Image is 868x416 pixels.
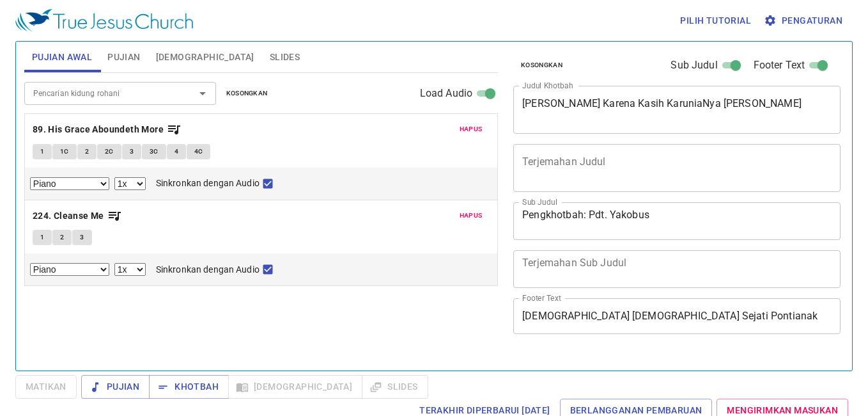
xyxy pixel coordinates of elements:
span: 2C [105,146,114,157]
button: Pilih tutorial [675,9,756,33]
span: Kosongkan [521,60,562,71]
button: Pengaturan [761,9,848,33]
button: 3C [142,144,166,159]
button: 1 [33,144,52,159]
button: 1C [52,144,77,159]
span: Slides [270,49,300,65]
span: 3 [80,232,84,243]
span: 1 [40,232,44,243]
span: 4 [174,146,178,157]
span: 2 [60,232,64,243]
button: Kosongkan [513,58,570,73]
span: Load Audio [420,86,473,101]
button: 224. Cleanse Me [33,208,122,224]
span: Pujian [91,379,139,395]
button: Hapus [452,208,490,223]
textarea: [PERSON_NAME] Karena Kasih KaruniaNya [PERSON_NAME] [522,97,832,122]
button: Khotbah [149,375,229,399]
button: 2C [97,144,121,159]
span: Kosongkan [226,88,268,99]
b: 89. His Grace Aboundeth More [33,122,164,138]
button: 89. His Grace Aboundeth More [33,122,182,138]
select: Playback Rate [114,263,146,276]
span: Pilih tutorial [680,13,751,29]
span: Pengaturan [766,13,842,29]
span: Hapus [460,210,483,221]
span: Hapus [460,124,483,135]
select: Playback Rate [114,177,146,190]
select: Select Track [30,263,109,276]
button: 3 [122,144,141,159]
button: 3 [72,230,91,245]
button: Hapus [452,122,490,137]
button: 4 [167,144,186,159]
img: True Jesus Church [15,9,193,32]
button: Kosongkan [219,86,275,101]
b: 224. Cleanse Me [33,208,104,224]
textarea: Pengkhotbah: Pdt. Yakobus [522,209,832,233]
button: Open [194,84,212,102]
span: 1 [40,146,44,157]
button: 1 [33,230,52,245]
span: 2 [85,146,89,157]
span: Pujian [107,49,140,65]
button: 2 [77,144,97,159]
button: 4C [187,144,211,159]
span: Sinkronkan dengan Audio [156,177,260,190]
span: 1C [60,146,69,157]
span: 3 [130,146,134,157]
span: Sub Judul [670,58,717,73]
button: Pujian [81,375,150,399]
button: 2 [52,230,72,245]
span: Footer Text [754,58,805,73]
span: Khotbah [159,379,219,395]
span: Sinkronkan dengan Audio [156,263,260,276]
span: 3C [150,146,159,157]
span: [DEMOGRAPHIC_DATA] [156,49,254,65]
span: 4C [194,146,203,157]
select: Select Track [30,177,109,190]
span: Pujian Awal [32,49,92,65]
